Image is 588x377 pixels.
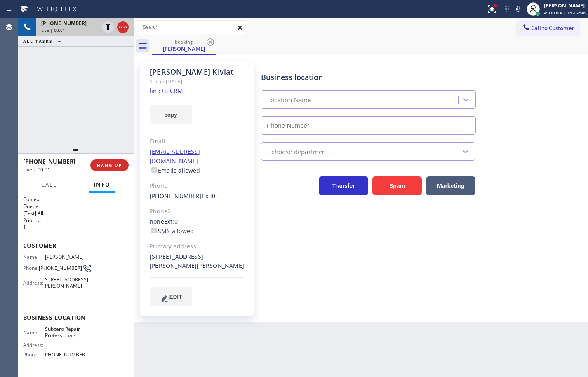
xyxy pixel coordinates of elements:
span: Live | 00:01 [23,166,50,173]
span: Info [94,181,111,188]
span: Name: [23,254,45,260]
div: [PERSON_NAME] Kiviat [150,67,244,77]
div: [STREET_ADDRESS][PERSON_NAME][PERSON_NAME] [150,252,244,271]
span: EDIT [169,294,182,300]
div: Nancy Kiviat [153,37,215,54]
span: Address: [23,342,45,348]
button: Marketing [426,176,475,195]
button: Call to Customer [517,20,580,36]
h2: Queue: [23,203,129,210]
span: [PHONE_NUMBER] [43,351,87,358]
span: ALL TASKS [23,38,53,44]
div: Phone [150,181,244,191]
span: Name: [23,329,45,335]
input: SMS allowed [151,228,157,233]
div: [PERSON_NAME] [544,2,586,9]
label: SMS allowed [150,227,194,235]
div: booking [153,39,215,45]
button: Mute [513,3,524,15]
span: Live | 00:01 [41,27,65,33]
span: Phone: [23,265,39,271]
span: Ext: 0 [164,218,178,225]
input: Emails allowed [151,167,157,173]
div: Since: [DATE] [150,77,244,86]
span: Subzero Repair Professionals [45,326,86,339]
button: Hang up [117,21,129,33]
h2: Priority: [23,217,129,224]
span: Address: [23,280,43,286]
h1: Context [23,196,129,203]
button: Call [36,177,62,193]
label: Emails allowed [150,166,200,174]
p: 1 [23,224,129,231]
div: none [150,217,244,236]
button: EDIT [150,287,192,306]
span: Available | 1h 45min [544,10,586,16]
input: Search [136,21,247,34]
span: Call [41,181,57,188]
span: Ext: 0 [202,192,216,200]
div: - choose department - [268,147,332,156]
span: [PHONE_NUMBER] [23,157,75,165]
div: [PERSON_NAME] [153,45,215,52]
span: Call to Customer [531,24,574,32]
span: [PERSON_NAME] [45,254,86,260]
a: [PHONE_NUMBER] [150,192,202,200]
span: [PHONE_NUMBER] [41,20,87,27]
span: Customer [23,241,129,249]
div: Primary address [150,242,244,251]
button: Info [89,177,115,193]
span: HANG UP [97,162,122,168]
div: Business location [261,72,475,83]
button: Spam [372,176,422,195]
button: Transfer [319,176,368,195]
a: link to CRM [150,87,183,95]
span: Business location [23,314,129,321]
button: Hold Customer [102,21,114,33]
div: Phone2 [150,207,244,216]
div: Location Name [267,95,311,105]
button: copy [150,105,192,124]
a: [EMAIL_ADDRESS][DOMAIN_NAME] [150,148,200,165]
p: [Test] All [23,210,129,217]
input: Phone Number [261,116,476,135]
span: [PHONE_NUMBER] [39,265,82,271]
span: Phone: [23,351,43,358]
button: HANG UP [90,159,129,171]
span: [STREET_ADDRESS][PERSON_NAME] [43,276,88,289]
button: ALL TASKS [18,36,69,46]
div: Email [150,137,244,146]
